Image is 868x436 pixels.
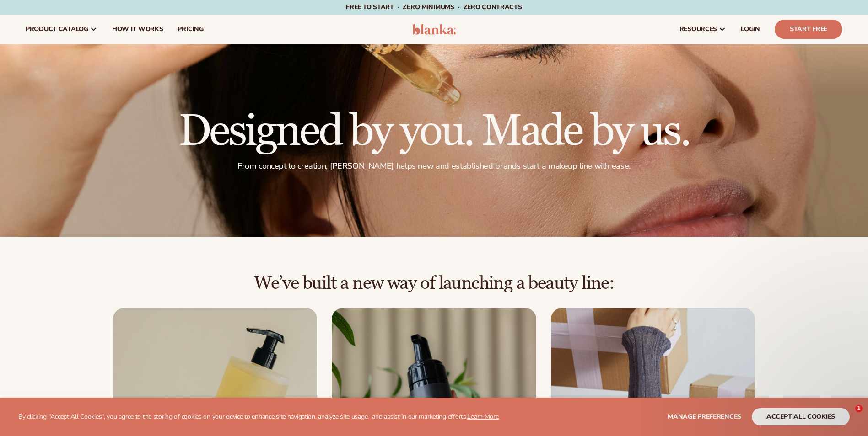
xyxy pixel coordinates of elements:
[679,26,717,33] span: resources
[112,26,163,33] span: How It Works
[18,15,105,44] a: product catalog
[412,24,456,35] img: logo
[18,413,499,421] p: By clicking "Accept All Cookies", you agree to the storing of cookies on your device to enhance s...
[775,20,842,39] a: Start Free
[733,15,767,44] a: LOGIN
[105,15,171,44] a: How It Works
[672,15,733,44] a: resources
[668,412,741,421] span: Manage preferences
[178,26,203,33] span: pricing
[668,408,741,425] button: Manage preferences
[346,3,522,11] span: Free to start · ZERO minimums · ZERO contracts
[855,405,863,412] span: 1
[26,273,842,293] h2: We’ve built a new way of launching a beauty line:
[467,412,498,421] a: Learn More
[170,15,210,44] a: pricing
[741,26,760,33] span: LOGIN
[178,110,690,154] h1: Designed by you. Made by us.
[752,408,850,425] button: accept all cookies
[836,405,858,427] iframe: Intercom live chat
[178,161,690,171] p: From concept to creation, [PERSON_NAME] helps new and established brands start a makeup line with...
[26,26,88,33] span: product catalog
